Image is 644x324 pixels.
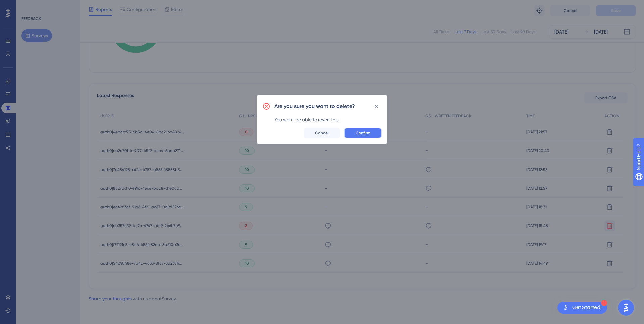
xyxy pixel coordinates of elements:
[572,304,602,311] div: Get Started!
[356,130,370,136] span: Confirm
[315,130,329,136] span: Cancel
[557,302,607,314] div: Open Get Started! checklist, remaining modules: 1
[561,304,570,312] img: launcher-image-alternative-text
[601,300,607,306] div: 1
[274,116,382,124] div: You won't be able to revert this.
[616,298,636,318] iframe: UserGuiding AI Assistant Launcher
[16,2,42,10] span: Need Help?
[274,102,355,110] h2: Are you sure you want to delete?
